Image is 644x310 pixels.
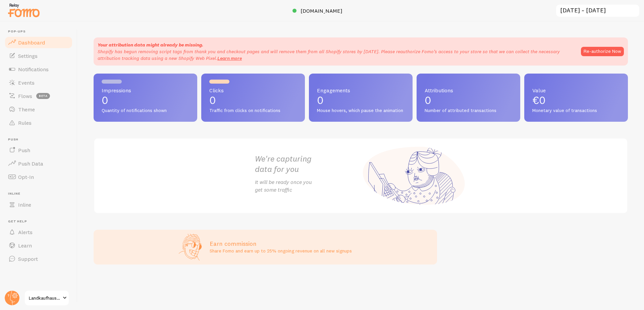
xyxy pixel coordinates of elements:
span: Opt-In [18,174,34,180]
span: Theme [18,106,35,113]
p: 0 [102,95,189,106]
button: Re-authorize Now [581,47,624,56]
span: beta [36,93,50,99]
a: Flows beta [4,89,73,103]
a: Learn [4,239,73,252]
span: €0 [532,94,546,107]
span: Clicks [209,88,297,93]
span: Push [8,137,73,142]
span: Monetary value of transactions [532,108,620,114]
span: Push Data [18,160,43,167]
span: Flows [18,93,32,99]
img: fomo-relay-logo-orange.svg [7,2,41,19]
span: Quantity of notifications shown [102,108,189,114]
span: Rules [18,119,32,126]
a: Alerts [4,225,73,239]
span: Support [18,255,38,262]
p: Share Fomo and earn up to 25% ongoing revenue on all new signups [210,247,352,254]
h3: Earn commission [210,240,352,247]
p: 0 [317,95,405,106]
span: Landkaufhaus [PERSON_NAME] [29,294,61,302]
span: Push [18,147,30,153]
span: Impressions [102,88,189,93]
a: Notifications [4,63,73,76]
span: Attributions [425,88,512,93]
a: Opt-In [4,170,73,184]
p: It will be ready once you get some traffic [255,178,361,194]
a: Support [4,252,73,266]
a: Rules [4,116,73,129]
span: Get Help [8,219,73,224]
span: Dashboard [18,39,45,46]
a: Push Data [4,157,73,170]
a: Inline [4,198,73,211]
span: Inline [18,201,31,208]
p: Shopify has begun removing script tags from thank you and checkout pages and will remove them fro... [98,48,574,62]
p: 0 [209,95,297,106]
span: Pop-ups [8,29,73,34]
span: Traffic from clicks on notifications [209,108,297,114]
a: Theme [4,103,73,116]
span: Number of attributed transactions [425,108,512,114]
a: Dashboard [4,36,73,49]
strong: Your attribution data might already be missing. [98,42,203,48]
span: Value [532,88,620,93]
a: Settings [4,49,73,63]
span: Events [18,79,35,86]
span: Settings [18,53,38,59]
span: Mouse hovers, which pause the animation [317,108,405,114]
a: Push [4,143,73,157]
a: Events [4,76,73,89]
span: Learn [18,242,32,249]
span: Engagements [317,88,405,93]
a: Landkaufhaus [PERSON_NAME] [24,290,69,306]
span: Inline [8,192,73,196]
h2: We're capturing data for you [255,153,361,174]
p: 0 [425,95,512,106]
span: Notifications [18,66,49,73]
a: Learn more [217,55,242,61]
span: Alerts [18,229,33,235]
